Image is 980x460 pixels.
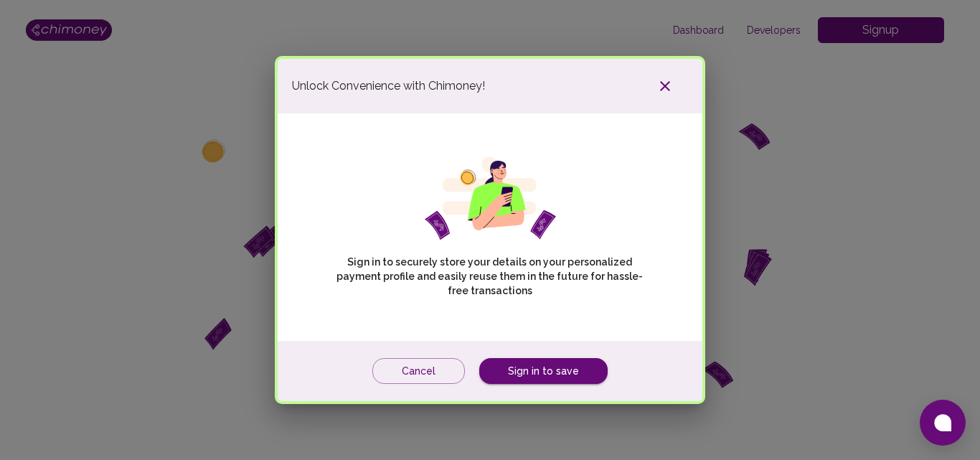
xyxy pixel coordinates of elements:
button: Cancel [372,358,465,385]
span: Unlock Convenience with Chimoney! [292,78,485,95]
button: Open chat window [920,400,966,446]
p: Sign in to securely store your details on your personalized payment profile and easily reuse them... [327,255,652,298]
img: girl phone svg [425,156,556,240]
a: Sign in to save [479,358,608,385]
